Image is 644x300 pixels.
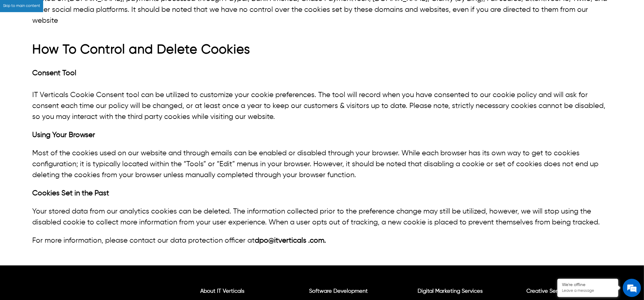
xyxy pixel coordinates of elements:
[562,282,614,288] div: We're offline
[309,288,368,294] a: Software Development
[89,187,110,195] em: Submit
[13,76,106,138] span: We are offline. Please leave us a message.
[32,235,612,246] p: For more information, please contact our data protection officer at
[200,288,244,294] a: About IT Verticals
[418,288,483,294] a: Digital Marketing Services
[562,288,614,293] p: Leave a message
[32,190,109,197] strong: Cookies Set in the Past
[255,237,326,244] a: dpo@itverticals .com.
[526,288,570,294] a: Creative Services
[32,131,95,139] strong: Using Your Browser
[100,3,114,18] div: Minimize live chat window
[32,42,612,60] h2: How To Control and Delete Cookies
[10,36,26,40] img: logo_Zg8I0qSkbAqR2WFHt3p6CTuqpyXMFPubPcD2OT02zFN43Cy9FUNNG3NEPhM_Q1qe_.png
[42,159,46,163] img: salesiqlogo_leal7QplfZFryJ6FIlVepeu7OftD7mt8q6exU6-34PB8prfIgodN67KcxXM9Y7JQ_.png
[3,166,116,187] textarea: Type your message and click 'Submit'
[32,34,102,42] div: Leave a message
[32,206,612,228] p: Your stored data from our analytics cookies can be deleted. The information collected prior to th...
[48,159,77,163] em: Driven by SalesIQ
[32,68,612,122] p: IT Verticals Cookie Consent tool can be utilized to customize your cookie preferences. The tool w...
[32,69,76,77] strong: Consent Tool
[32,148,612,180] p: Most of the cookies used on our website and through emails can be enabled or disabled through you...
